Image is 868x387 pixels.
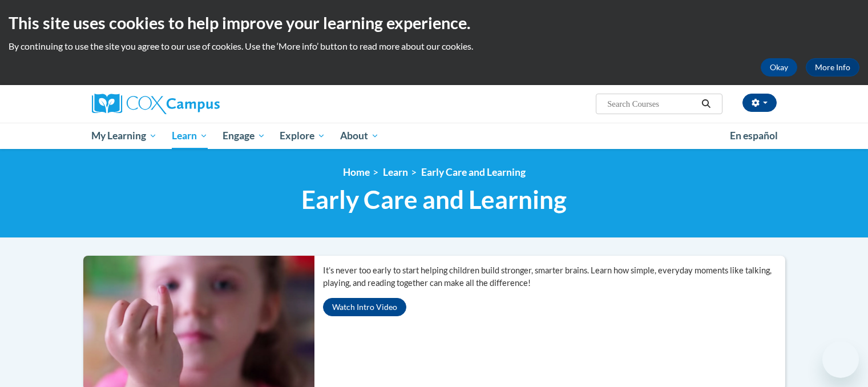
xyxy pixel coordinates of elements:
[84,123,165,149] a: My Learning
[697,97,714,111] button: Search
[92,94,220,114] img: Cox Campus
[9,11,859,34] h2: This site uses cookies to help improve your learning experience.
[806,58,859,76] a: More Info
[730,130,778,142] span: En español
[301,184,567,215] span: Early Care and Learning
[333,123,386,149] a: About
[92,94,309,114] a: Cox Campus
[223,129,265,143] span: Engage
[722,124,785,148] a: En español
[280,129,325,143] span: Explore
[761,58,797,76] button: Okay
[742,94,777,112] button: Account Settings
[164,123,215,149] a: Learn
[340,129,379,143] span: About
[75,123,794,149] div: Main menu
[9,40,859,53] p: By continuing to use the site you agree to our use of cookies. Use the ‘More info’ button to read...
[323,298,406,316] button: Watch Intro Video
[421,166,526,178] a: Early Care and Learning
[606,97,697,111] input: Search Courses
[822,341,859,378] iframe: Button to launch messaging window
[215,123,273,149] a: Engage
[343,166,370,178] a: Home
[91,129,157,143] span: My Learning
[323,264,785,289] p: It’s never too early to start helping children build stronger, smarter brains. Learn how simple, ...
[172,129,208,143] span: Learn
[272,123,333,149] a: Explore
[383,166,408,178] a: Learn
